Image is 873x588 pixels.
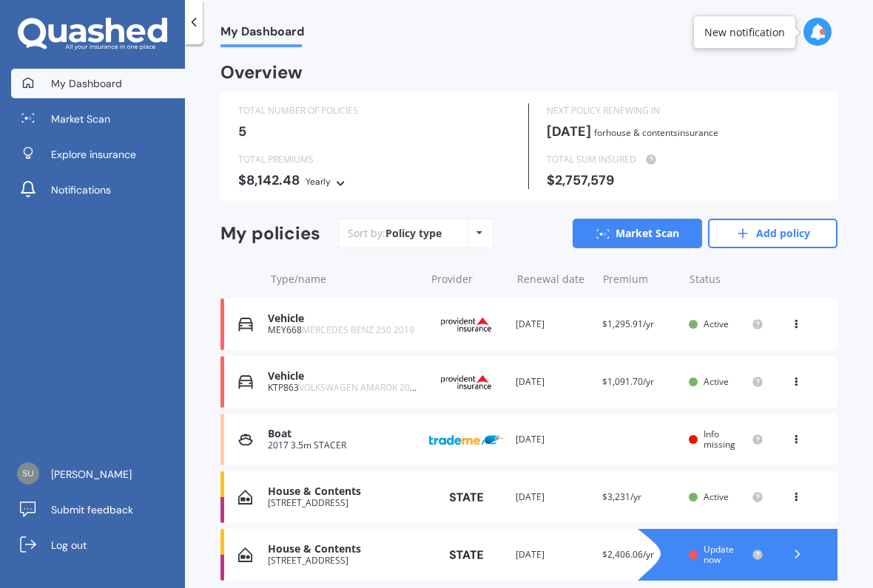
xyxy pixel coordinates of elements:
span: Active [704,318,729,330]
div: [DATE] [516,317,590,332]
div: My policies [220,223,320,245]
img: House & Contents [238,547,252,562]
img: Boat [238,432,253,447]
div: House & Contents [268,543,417,555]
div: Boat [268,428,417,440]
div: Premium [603,272,677,287]
div: Yearly [306,174,331,189]
div: TOTAL NUMBER OF POLICIES [238,103,510,118]
a: Market Scan [573,219,702,248]
div: [DATE] [516,547,590,562]
img: Trade Me Insurance [429,425,503,454]
div: MEY668 [268,325,417,335]
span: Log out [51,538,87,553]
span: Active [704,490,729,503]
div: Overview [220,65,303,80]
div: [DATE] [516,490,590,505]
img: Provident [429,368,503,396]
span: $2,406.06/yr [602,548,654,561]
span: $3,231/yr [602,490,641,503]
div: New notification [704,25,785,40]
div: Provider [431,272,505,287]
div: [STREET_ADDRESS] [268,555,417,566]
span: Update now [704,543,734,566]
a: Log out [11,530,185,560]
span: Submit feedback [51,502,133,517]
div: [STREET_ADDRESS] [268,498,417,508]
a: Explore insurance [11,140,185,169]
span: Active [704,375,729,388]
span: VOLKSWAGEN AMAROK 2016 [299,381,420,394]
img: Vehicle [238,375,253,389]
span: [PERSON_NAME] [51,467,132,482]
span: Notifications [51,182,111,197]
div: Vehicle [268,312,417,325]
div: Vehicle [268,370,417,383]
div: 5 [238,124,510,139]
img: Provident [429,310,503,338]
div: $8,142.48 [238,173,510,189]
img: Vehicle [238,317,253,332]
a: [PERSON_NAME] [11,459,185,489]
span: MERCEDES BENZ 250 2019 [302,324,414,336]
span: My Dashboard [220,24,304,44]
a: My Dashboard [11,69,185,98]
div: Renewal date [517,272,591,287]
div: KTP863 [268,383,417,393]
div: Status [690,272,764,287]
img: 8a99e2496d3e21dda05ac77e9ca5ed0c [17,462,39,485]
span: Explore insurance [51,147,136,162]
span: $1,091.70/yr [602,375,654,388]
span: Market Scan [51,112,110,126]
div: [DATE] [516,375,590,389]
div: Policy type [385,226,442,241]
div: $2,757,579 [547,173,820,188]
div: TOTAL SUM INSURED [547,152,820,167]
div: Sort by: [348,226,442,241]
div: [DATE] [516,432,590,447]
div: TOTAL PREMIUMS [238,152,510,167]
a: Market Scan [11,104,185,134]
div: 2017 3.5m STACER [268,440,417,451]
div: NEXT POLICY RENEWING IN [547,103,820,118]
b: [DATE] [547,123,591,140]
img: State [429,541,503,568]
a: Notifications [11,175,185,205]
div: House & Contents [268,485,417,498]
a: Submit feedback [11,495,185,524]
span: for House & Contents insurance [594,126,718,139]
div: Type/name [271,272,419,287]
span: Info missing [704,428,735,451]
a: Add policy [708,219,837,248]
span: My Dashboard [51,76,122,91]
span: $1,295.91/yr [602,318,654,330]
img: State [429,484,503,510]
img: House & Contents [238,490,252,505]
